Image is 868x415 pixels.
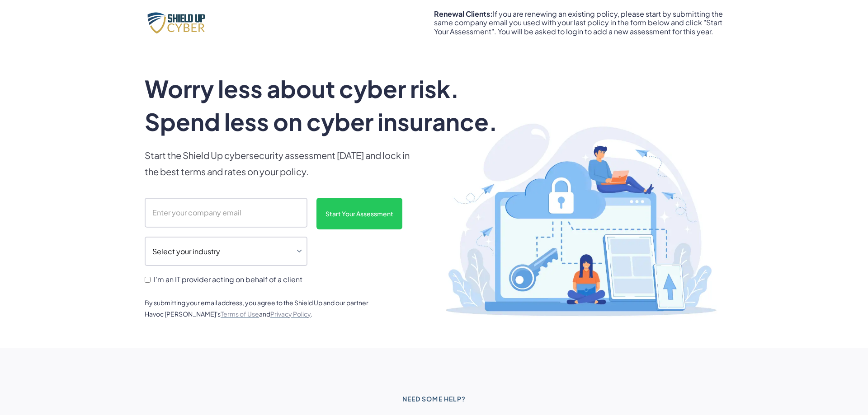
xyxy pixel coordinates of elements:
[402,393,466,405] div: Need some help?
[145,198,307,228] input: Enter your company email
[434,9,493,19] strong: Renewal Clients:
[145,297,380,320] div: By submitting your email address, you agree to the Shield Up and our partner Havoc [PERSON_NAME]'...
[145,72,521,138] h1: Worry less about cyber risk. Spend less on cyber insurance.
[154,275,302,284] span: I'm an IT provider acting on behalf of a client
[221,310,259,318] a: Terms of Use
[145,10,212,35] img: Shield Up Cyber Logo
[316,198,402,229] input: Start Your Assessment
[434,9,723,36] div: If you are renewing an existing policy, please start by submitting the same company email you use...
[145,198,416,286] form: scanform
[145,277,151,283] input: I'm an IT provider acting on behalf of a client
[145,147,416,180] p: Start the Shield Up cybersecurity assessment [DATE] and lock in the best terms and rates on your ...
[270,310,311,318] a: Privacy Policy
